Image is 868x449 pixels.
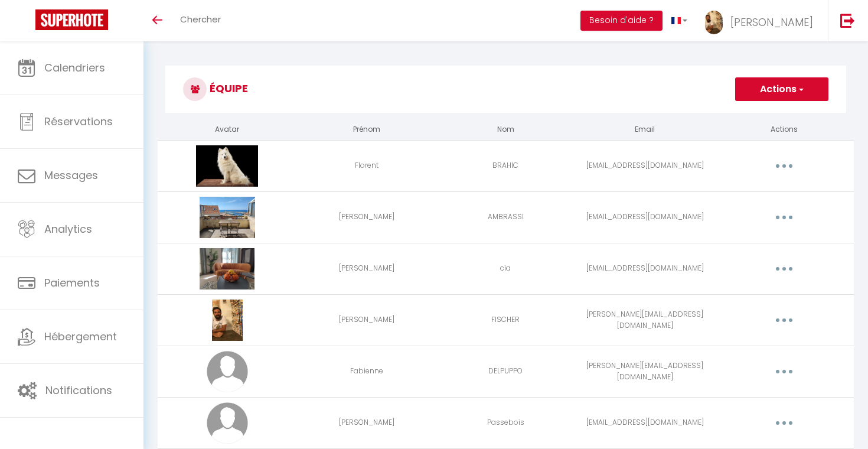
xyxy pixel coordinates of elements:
[730,15,813,30] span: [PERSON_NAME]
[436,294,576,346] td: FISCHER
[207,402,248,444] img: avatar.png
[297,346,436,397] td: Fabienne
[200,248,254,289] img: 1651821715357.jpg
[705,11,723,34] img: ...
[436,119,576,140] th: Nom
[436,191,576,243] td: AMBRASSI
[714,119,854,140] th: Actions
[575,397,714,448] td: [EMAIL_ADDRESS][DOMAIN_NAME]
[436,243,576,294] td: cia
[840,13,855,28] img: logout
[297,140,436,191] td: Florent
[44,329,117,344] span: Hébergement
[158,119,297,140] th: Avatar
[436,140,576,191] td: BRAHIC
[180,13,221,25] span: Chercher
[297,397,436,448] td: [PERSON_NAME]
[196,145,258,187] img: 16942758055722.JPG
[575,119,714,140] th: Email
[436,346,576,397] td: DELPUPPO
[735,77,828,101] button: Actions
[44,168,98,183] span: Messages
[200,197,254,238] img: 16515732439758.jpg
[44,222,92,236] span: Analytics
[575,346,714,397] td: [PERSON_NAME][EMAIL_ADDRESS][DOMAIN_NAME]
[297,243,436,294] td: [PERSON_NAME]
[44,275,100,290] span: Paiements
[165,66,846,113] h3: Équipe
[297,119,436,140] th: Prénom
[575,243,714,294] td: [EMAIL_ADDRESS][DOMAIN_NAME]
[45,383,112,398] span: Notifications
[297,191,436,243] td: [PERSON_NAME]
[212,300,243,341] img: 16518219001249.jpg
[575,294,714,346] td: [PERSON_NAME][EMAIL_ADDRESS][DOMAIN_NAME]
[436,397,576,448] td: Passebois
[297,294,436,346] td: [PERSON_NAME]
[207,351,248,392] img: avatar.png
[44,60,105,75] span: Calendriers
[44,114,113,129] span: Réservations
[575,191,714,243] td: [EMAIL_ADDRESS][DOMAIN_NAME]
[575,140,714,191] td: [EMAIL_ADDRESS][DOMAIN_NAME]
[580,11,663,31] button: Besoin d'aide ?
[35,9,108,30] img: Super Booking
